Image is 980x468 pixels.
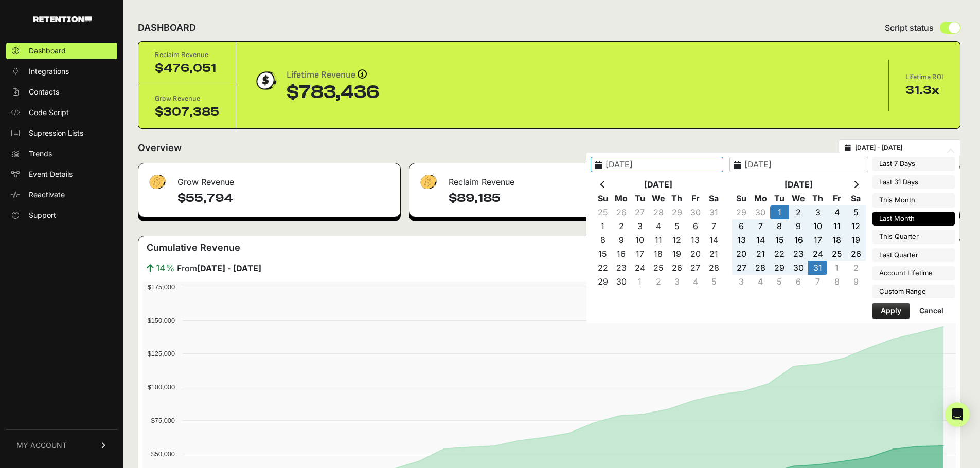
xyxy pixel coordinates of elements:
div: 31.3x [905,82,943,99]
td: 22 [770,247,789,261]
span: Support [29,210,56,220]
a: Contacts [6,84,117,100]
h3: Cumulative Revenue [147,240,240,255]
td: 27 [686,261,705,275]
th: Su [594,192,612,205]
strong: [DATE] - [DATE] [197,263,261,273]
div: Lifetime ROI [905,72,943,82]
td: 15 [594,247,612,261]
th: [DATE] [751,178,847,192]
div: $783,436 [287,82,379,103]
td: 4 [649,219,668,233]
li: This Month [872,193,955,208]
td: 7 [808,275,827,289]
div: Grow Revenue [155,93,219,104]
div: Lifetime Revenue [287,68,379,82]
td: 1 [770,205,789,219]
span: Dashboard [29,46,66,56]
td: 30 [612,275,631,289]
span: Contacts [29,87,59,97]
th: Th [668,192,686,205]
td: 29 [668,205,686,219]
td: 17 [808,233,827,247]
td: 8 [594,233,612,247]
text: $150,000 [148,316,175,324]
text: $50,000 [151,450,175,458]
a: Dashboard [6,43,117,59]
th: Sa [705,192,723,205]
li: This Quarter [872,230,955,244]
span: Reactivate [29,190,65,200]
td: 24 [808,247,827,261]
td: 3 [732,275,751,289]
td: 19 [668,247,686,261]
td: 25 [594,205,612,219]
td: 6 [686,219,705,233]
td: 30 [686,205,705,219]
span: Integrations [29,66,69,77]
td: 18 [827,233,846,247]
th: Th [808,192,827,205]
span: Script status [885,22,934,34]
h2: Overview [138,141,182,155]
span: Event Details [29,169,73,179]
td: 16 [789,233,808,247]
th: Sa [846,192,865,205]
a: Trends [6,145,117,162]
td: 26 [612,205,631,219]
span: Code Script [29,107,69,118]
td: 8 [827,275,846,289]
td: 5 [668,219,686,233]
td: 7 [705,219,723,233]
td: 5 [705,275,723,289]
td: 9 [846,275,865,289]
td: 25 [649,261,668,275]
td: 2 [789,205,808,219]
td: 1 [631,275,649,289]
td: 19 [846,233,865,247]
td: 3 [631,219,649,233]
td: 27 [631,205,649,219]
td: 5 [770,275,789,289]
td: 10 [631,233,649,247]
td: 13 [686,233,705,247]
li: Custom Range [872,285,955,299]
th: Fr [827,192,846,205]
td: 27 [732,261,751,275]
li: Account Lifetime [872,266,955,280]
td: 24 [631,261,649,275]
h4: $55,794 [177,190,392,207]
div: Reclaim Revenue [409,163,681,194]
a: Reactivate [6,186,117,203]
li: Last Quarter [872,248,955,263]
td: 30 [789,261,808,275]
td: 1 [594,219,612,233]
div: $476,051 [155,60,219,77]
img: fa-dollar-13500eef13a19c4ab2b9ed9ad552e47b0d9fc28b02b83b90ba0e00f96d6372e9.png [418,172,438,192]
td: 12 [846,219,865,233]
td: 13 [732,233,751,247]
th: Mo [751,192,770,205]
td: 4 [827,205,846,219]
img: dollar-coin-05c43ed7efb7bc0c12610022525b4bbbb207c7efeef5aecc26f025e68dcafac9.png [253,68,278,93]
td: 22 [594,261,612,275]
td: 7 [751,219,770,233]
td: 15 [770,233,789,247]
td: 29 [770,261,789,275]
a: Code Script [6,104,117,121]
text: $100,000 [148,383,175,391]
td: 3 [668,275,686,289]
h4: $89,185 [449,190,672,207]
td: 23 [789,247,808,261]
td: 11 [827,219,846,233]
div: Grow Revenue [138,163,400,194]
th: We [789,192,808,205]
td: 29 [732,205,751,219]
th: Fr [686,192,705,205]
div: Open Intercom Messenger [945,402,970,427]
td: 14 [751,233,770,247]
td: 4 [751,275,770,289]
li: Last 31 Days [872,175,955,190]
td: 3 [808,205,827,219]
td: 28 [649,205,668,219]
